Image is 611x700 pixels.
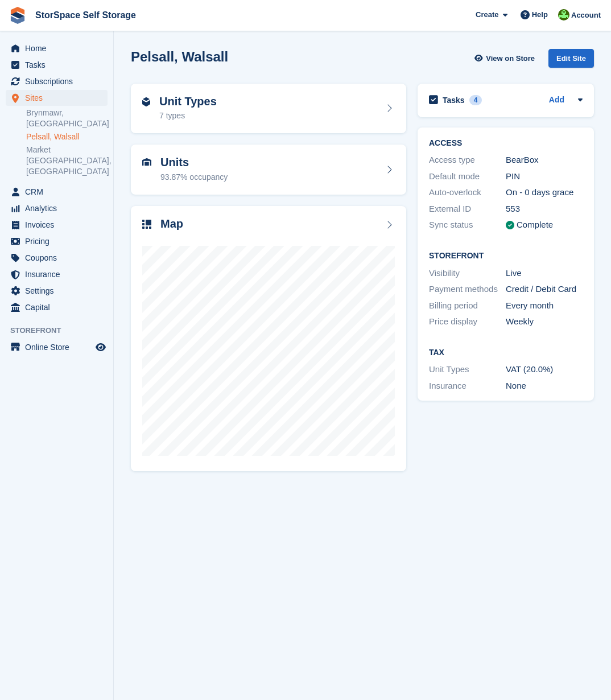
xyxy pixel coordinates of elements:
div: Insurance [429,380,506,393]
div: Unit Types [429,363,506,376]
a: menu [6,90,108,106]
h2: Tax [429,348,583,357]
a: menu [6,299,108,315]
div: 7 types [159,110,217,122]
div: On - 0 days grace [506,186,583,199]
img: unit-type-icn-2b2737a686de81e16bb02015468b77c625bbabd49415b5ef34ead5e3b44a266d.svg [142,97,150,106]
div: External ID [429,203,506,216]
div: 93.87% occupancy [160,171,228,183]
div: Complete [517,219,553,232]
span: Account [571,10,601,21]
a: Unit Types 7 types [131,84,406,134]
a: menu [6,73,108,89]
div: Credit / Debit Card [506,283,583,296]
div: VAT (20.0%) [506,363,583,376]
span: Sites [25,90,93,106]
a: Preview store [94,340,108,354]
a: Map [131,206,406,472]
a: menu [6,283,108,299]
span: Storefront [10,325,113,336]
div: None [506,380,583,393]
span: Online Store [25,339,93,355]
a: menu [6,233,108,249]
a: menu [6,250,108,266]
span: Insurance [25,266,93,282]
a: menu [6,266,108,282]
div: PIN [506,170,583,183]
div: Every month [506,299,583,312]
h2: Pelsall, Walsall [131,49,228,64]
div: Default mode [429,170,506,183]
span: Coupons [25,250,93,266]
img: Jon Pace [558,9,569,20]
img: stora-icon-8386f47178a22dfd0bd8f6a31ec36ba5ce8667c1dd55bd0f319d3a0aa187defe.svg [9,7,26,24]
div: Access type [429,154,506,167]
a: Edit Site [548,49,594,72]
div: BearBox [506,154,583,167]
span: Capital [25,299,93,315]
span: Create [476,9,498,20]
a: menu [6,57,108,73]
div: 553 [506,203,583,216]
img: unit-icn-7be61d7bf1b0ce9d3e12c5938cc71ed9869f7b940bace4675aadf7bd6d80202e.svg [142,158,151,166]
a: Market [GEOGRAPHIC_DATA], [GEOGRAPHIC_DATA] [26,145,108,177]
span: Pricing [25,233,93,249]
div: Billing period [429,299,506,312]
span: Analytics [25,200,93,216]
h2: Unit Types [159,95,217,108]
h2: Units [160,156,228,169]
span: Settings [25,283,93,299]
div: Sync status [429,219,506,232]
div: Auto-overlock [429,186,506,199]
div: Weekly [506,315,583,328]
a: View on Store [473,49,539,68]
a: menu [6,217,108,233]
span: Help [532,9,548,20]
div: Price display [429,315,506,328]
a: StorSpace Self Storage [31,6,141,24]
a: menu [6,339,108,355]
span: View on Store [486,53,535,64]
div: Live [506,267,583,280]
div: 4 [469,95,482,105]
span: Home [25,40,93,56]
a: Add [549,94,564,107]
span: CRM [25,184,93,200]
div: Payment methods [429,283,506,296]
span: Invoices [25,217,93,233]
span: Tasks [25,57,93,73]
div: Edit Site [548,49,594,68]
a: menu [6,184,108,200]
h2: Tasks [443,95,465,105]
a: Pelsall, Walsall [26,131,108,142]
span: Subscriptions [25,73,93,89]
a: menu [6,200,108,216]
h2: ACCESS [429,139,583,148]
h2: Storefront [429,252,583,261]
a: Units 93.87% occupancy [131,145,406,195]
a: Brynmawr, [GEOGRAPHIC_DATA] [26,108,108,129]
img: map-icn-33ee37083ee616e46c38cad1a60f524a97daa1e2b2c8c0bc3eb3415660979fc1.svg [142,220,151,229]
div: Visibility [429,267,506,280]
a: menu [6,40,108,56]
h2: Map [160,217,183,230]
